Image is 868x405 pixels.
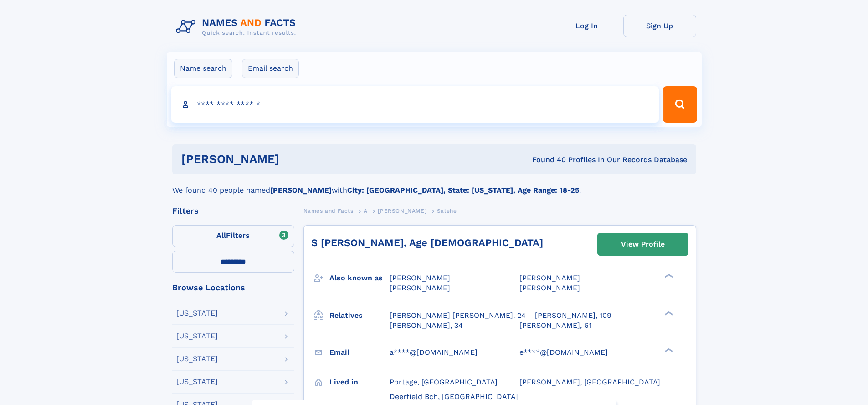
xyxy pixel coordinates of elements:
div: ❯ [663,310,673,316]
a: View Profile [598,233,688,255]
h3: Relatives [329,308,390,323]
input: search input [171,86,659,123]
span: All [216,231,226,240]
span: Portage, [GEOGRAPHIC_DATA] [390,378,498,386]
div: View Profile [621,234,665,255]
div: We found 40 people named with . [172,174,696,196]
span: Deerfield Bch, [GEOGRAPHIC_DATA] [390,392,518,401]
div: Browse Locations [172,284,294,292]
div: ❯ [663,273,673,279]
label: Email search [242,59,299,78]
a: S [PERSON_NAME], Age [DEMOGRAPHIC_DATA] [311,237,543,248]
span: [PERSON_NAME] [519,274,580,282]
span: [PERSON_NAME] [519,284,580,292]
a: [PERSON_NAME], 61 [519,321,591,331]
span: [PERSON_NAME], [GEOGRAPHIC_DATA] [519,378,660,386]
h3: Email [329,345,390,360]
img: Logo Names and Facts [172,15,303,39]
label: Name search [174,59,232,78]
b: [PERSON_NAME] [270,186,332,195]
h1: [PERSON_NAME] [181,153,406,165]
span: Salehe [437,208,457,214]
b: City: [GEOGRAPHIC_DATA], State: [US_STATE], Age Range: 18-25 [347,186,579,195]
a: Log In [550,15,623,37]
a: Names and Facts [303,205,354,216]
a: [PERSON_NAME] [PERSON_NAME], 24 [390,310,526,321]
a: A [364,205,368,216]
span: [PERSON_NAME] [390,284,450,292]
div: Found 40 Profiles In Our Records Database [406,155,687,165]
span: A [364,208,368,214]
button: Search Button [663,86,697,123]
h3: Also known as [329,270,390,286]
div: ❯ [663,347,673,353]
div: Filters [172,207,294,215]
div: [US_STATE] [176,310,218,317]
h3: Lived in [329,374,390,390]
div: [US_STATE] [176,355,218,363]
a: [PERSON_NAME] [378,205,426,216]
div: [US_STATE] [176,332,218,340]
a: Sign Up [623,15,696,37]
span: [PERSON_NAME] [390,274,450,282]
span: [PERSON_NAME] [378,208,426,214]
label: Filters [172,225,294,247]
div: [US_STATE] [176,378,218,385]
a: [PERSON_NAME], 34 [390,321,463,331]
a: [PERSON_NAME], 109 [535,310,611,321]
